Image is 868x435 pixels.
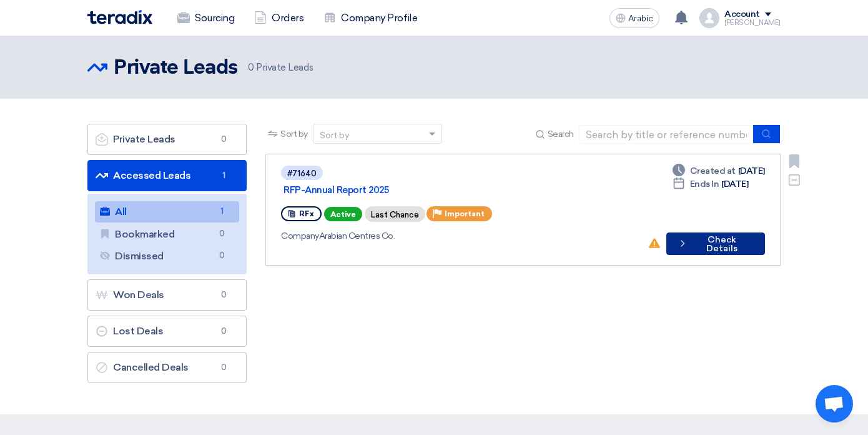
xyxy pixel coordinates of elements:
[244,4,313,32] a: Orders
[219,229,225,238] font: 0
[256,62,313,73] font: Private Leads
[221,362,227,372] font: 0
[284,184,596,196] a: RFP-Annual Report 2025
[738,166,765,176] font: [DATE]
[115,228,174,240] font: Bookmarked
[445,209,485,218] font: Important
[113,361,189,373] font: Cancelled Deals
[284,184,388,196] font: RFP-Annual Report 2025
[281,231,319,241] font: Company
[195,12,234,24] font: Sourcing
[222,171,225,180] font: 1
[87,160,247,191] a: Accessed Leads1
[330,210,356,219] font: Active
[690,166,736,176] font: Created at
[724,9,760,19] font: Account
[221,326,227,336] font: 0
[666,232,765,255] button: Check Details
[115,206,127,217] font: All
[724,19,781,27] font: [PERSON_NAME]
[280,129,308,139] font: Sort by
[87,10,152,24] img: Teradix logo
[287,169,317,178] font: #71640
[341,12,417,24] font: Company Profile
[371,210,419,219] font: Last Chance
[221,290,227,299] font: 0
[579,125,754,144] input: Search by title or reference number
[319,231,395,241] font: Arabian Centres Co.
[113,289,164,301] font: Won Deals
[87,279,247,311] a: Won Deals0
[272,12,303,24] font: Orders
[219,251,225,260] font: 0
[248,62,254,73] font: 0
[816,385,853,422] div: Open chat
[721,179,748,189] font: [DATE]
[221,134,227,144] font: 0
[706,234,737,254] font: Check Details
[609,8,659,28] button: Arabic
[87,124,247,155] a: Private Leads0
[699,8,719,28] img: profile_test.png
[220,206,224,216] font: 1
[113,325,163,337] font: Lost Deals
[167,4,244,32] a: Sourcing
[690,179,719,189] font: Ends In
[87,316,247,347] a: Lost Deals0
[628,13,653,24] font: Arabic
[114,58,238,78] font: Private Leads
[299,209,314,218] font: RFx
[87,352,247,383] a: Cancelled Deals0
[113,133,175,145] font: Private Leads
[320,130,349,141] font: Sort by
[548,129,574,139] font: Search
[113,169,190,181] font: Accessed Leads
[115,250,164,262] font: Dismissed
